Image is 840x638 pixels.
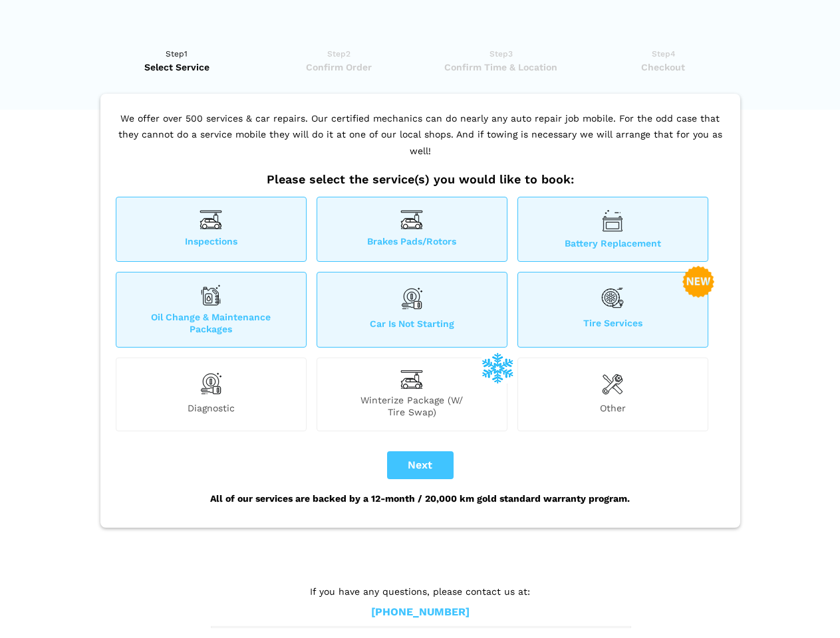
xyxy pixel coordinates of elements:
a: [PHONE_NUMBER] [371,605,470,619]
a: Step3 [424,47,578,74]
span: Confirm Order [262,60,416,74]
a: Step2 [262,47,416,74]
span: Car is not starting [317,318,507,335]
a: Step4 [587,47,740,74]
span: Inspections [116,235,306,249]
a: Step1 [100,47,254,74]
span: Checkout [587,60,740,74]
span: Tire Services [518,317,708,335]
span: Oil Change & Maintenance Packages [116,311,306,335]
h2: Please select the service(s) you would like to book: [112,172,728,187]
span: Select Service [100,60,254,74]
span: Battery Replacement [518,237,708,249]
span: Brakes Pads/Rotors [317,235,507,249]
span: Other [518,402,708,418]
span: Confirm Time & Location [424,60,578,74]
span: Diagnostic [116,402,306,418]
div: All of our services are backed by a 12-month / 20,000 km gold standard warranty program. [112,479,728,518]
p: We offer over 500 services & car repairs. Our certified mechanics can do nearly any auto repair j... [112,110,728,173]
button: Next [387,451,454,479]
span: Winterize Package (W/ Tire Swap) [317,394,507,418]
img: new-badge-2-48.png [682,266,714,298]
p: If you have any questions, please contact us at: [211,584,630,599]
img: winterize-icon_1.png [482,352,513,383]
